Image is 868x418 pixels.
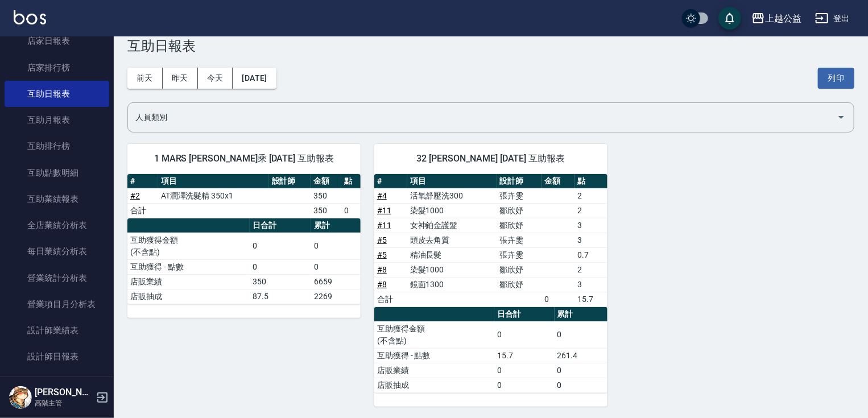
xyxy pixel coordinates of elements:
td: 87.5 [250,289,311,304]
span: 1 MARS [PERSON_NAME]乘 [DATE] 互助報表 [141,153,347,164]
input: 人員名稱 [133,107,832,127]
th: 日合計 [250,218,311,233]
td: 350 [311,203,341,218]
td: AT潤澤洗髮精 350x1 [158,188,269,203]
a: 設計師業績分析表 [5,370,109,396]
td: 鄒欣妤 [497,203,542,218]
td: 鏡面1300 [407,277,497,292]
a: 營業統計分析表 [5,265,109,291]
a: 互助業績報表 [5,186,109,212]
td: 染髮1000 [407,203,497,218]
button: 列印 [818,68,854,89]
table: a dense table [374,307,607,393]
a: #11 [377,206,391,215]
th: 日合計 [494,307,555,322]
button: 前天 [127,68,163,89]
a: 互助日報表 [5,81,109,107]
td: 6659 [311,274,361,289]
td: 15.7 [494,348,555,363]
button: 上越公益 [747,7,806,30]
td: 互助獲得 - 點數 [374,348,494,363]
th: # [374,174,407,189]
img: Person [9,386,32,409]
th: 金額 [311,174,341,189]
table: a dense table [374,174,607,307]
td: 頭皮去角質 [407,233,497,247]
a: 設計師日報表 [5,343,109,370]
th: 點 [341,174,361,189]
img: Logo [14,10,46,24]
button: 登出 [811,8,854,29]
th: 金額 [542,174,575,189]
td: 鄒欣妤 [497,277,542,292]
td: 350 [311,188,341,203]
td: 0 [555,321,607,348]
button: 今天 [198,68,233,89]
a: #8 [377,265,387,274]
button: save [718,7,741,30]
th: 累計 [555,307,607,322]
td: 2 [574,188,607,203]
a: 每日業績分析表 [5,238,109,264]
th: 設計師 [269,174,311,189]
td: 0 [555,378,607,392]
td: 0 [311,259,361,274]
td: 350 [250,274,311,289]
a: 互助月報表 [5,107,109,133]
td: 互助獲得 - 點數 [127,259,250,274]
td: 鄒欣妤 [497,218,542,233]
div: 上越公益 [765,11,801,26]
td: 店販抽成 [127,289,250,304]
th: 點 [574,174,607,189]
td: 互助獲得金額 (不含點) [374,321,494,348]
table: a dense table [127,174,361,218]
a: #5 [377,235,387,245]
td: 0 [250,259,311,274]
td: 15.7 [574,292,607,307]
td: 合計 [374,292,407,307]
td: 活氧舒壓洗300 [407,188,497,203]
td: 精油長髮 [407,247,497,262]
td: 張卉雯 [497,233,542,247]
th: # [127,174,158,189]
table: a dense table [127,218,361,304]
button: [DATE] [233,68,276,89]
td: 女神鉑金護髮 [407,218,497,233]
a: 店家日報表 [5,28,109,54]
td: 0 [250,233,311,259]
td: 0 [311,233,361,259]
td: 張卉雯 [497,188,542,203]
h3: 互助日報表 [127,38,854,54]
td: 2 [574,262,607,277]
td: 0 [494,378,555,392]
td: 3 [574,277,607,292]
td: 3 [574,233,607,247]
td: 3 [574,218,607,233]
th: 項目 [158,174,269,189]
td: 鄒欣妤 [497,262,542,277]
a: #8 [377,280,387,289]
td: 店販業績 [374,363,494,378]
a: #5 [377,250,387,259]
td: 店販抽成 [374,378,494,392]
th: 項目 [407,174,497,189]
td: 2269 [311,289,361,304]
td: 0 [542,292,575,307]
th: 累計 [311,218,361,233]
a: 營業項目月分析表 [5,291,109,317]
th: 設計師 [497,174,542,189]
a: 店家排行榜 [5,55,109,81]
td: 0 [494,363,555,378]
td: 合計 [127,203,158,218]
a: 全店業績分析表 [5,212,109,238]
td: 互助獲得金額 (不含點) [127,233,250,259]
h5: [PERSON_NAME] [35,387,93,398]
a: #4 [377,191,387,200]
td: 0.7 [574,247,607,262]
td: 0 [494,321,555,348]
td: 261.4 [555,348,607,363]
td: 店販業績 [127,274,250,289]
span: 32 [PERSON_NAME] [DATE] 互助報表 [388,153,594,164]
td: 染髮1000 [407,262,497,277]
button: Open [832,108,850,126]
